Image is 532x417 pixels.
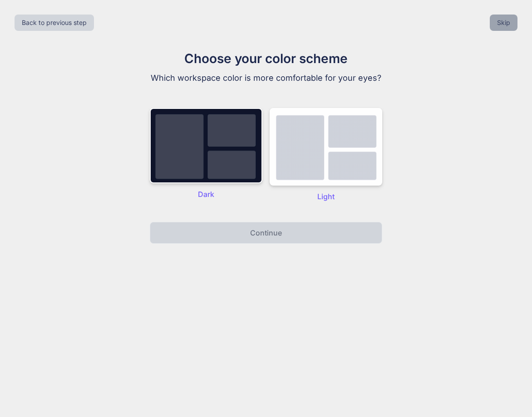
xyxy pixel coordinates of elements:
[150,222,382,244] button: Continue
[250,227,282,238] p: Continue
[113,72,419,84] p: Which workspace color is more comfortable for your eyes?
[113,49,419,68] h1: Choose your color scheme
[270,108,382,186] img: dark
[150,189,262,200] p: Dark
[270,191,382,202] p: Light
[490,15,517,31] button: Skip
[15,15,94,31] button: Back to previous step
[150,108,262,183] img: dark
